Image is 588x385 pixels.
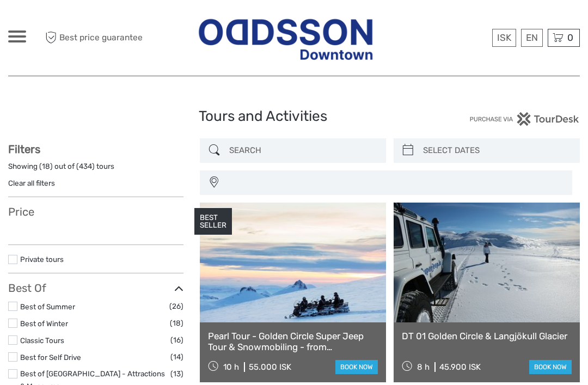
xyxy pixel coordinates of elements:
[566,32,575,43] span: 0
[529,360,572,374] a: book now
[419,141,574,160] input: SELECT DATES
[170,368,183,380] span: (13)
[335,360,378,374] a: book now
[20,336,64,345] a: Classic Tours
[42,161,50,172] label: 18
[170,351,183,363] span: (14)
[497,32,511,43] span: ISK
[439,362,481,372] div: 45.900 ISK
[20,302,75,311] a: Best of Summer
[169,300,183,313] span: (26)
[20,353,81,362] a: Best for Self Drive
[208,331,378,353] a: Pearl Tour - Golden Circle Super Jeep Tour & Snowmobiling - from [GEOGRAPHIC_DATA]
[170,334,183,346] span: (16)
[8,282,183,295] h3: Best Of
[402,331,572,341] a: DT 01 Golden Circle & Langjökull Glacier
[8,205,183,218] h3: Price
[8,179,55,187] a: Clear all filters
[223,362,239,372] span: 10 h
[8,143,40,156] strong: Filters
[199,108,389,125] h1: Tours and Activities
[417,362,430,372] span: 8 h
[42,29,151,47] span: Best price guarantee
[249,362,291,372] div: 55.000 ISK
[194,208,232,235] div: BEST SELLER
[79,161,92,172] label: 434
[170,317,183,329] span: (18)
[20,255,64,264] a: Private tours
[469,112,580,126] img: PurchaseViaTourDesk.png
[20,319,68,328] a: Best of Winter
[521,29,543,47] div: EN
[225,141,381,160] input: SEARCH
[8,161,183,178] div: Showing ( ) out of ( ) tours
[197,11,375,65] img: Reykjavik Residence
